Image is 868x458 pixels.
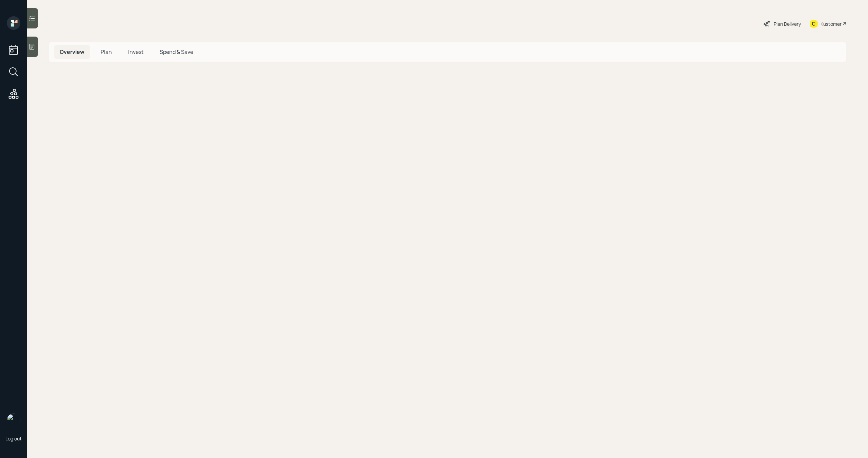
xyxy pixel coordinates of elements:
span: Overview [60,48,84,56]
span: Invest [128,48,143,56]
div: Log out [5,435,22,442]
div: Plan Delivery [774,20,801,27]
img: michael-russo-headshot.png [7,414,20,427]
div: Kustomer [821,20,842,27]
span: Spend & Save [160,48,193,56]
span: Plan [101,48,112,56]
